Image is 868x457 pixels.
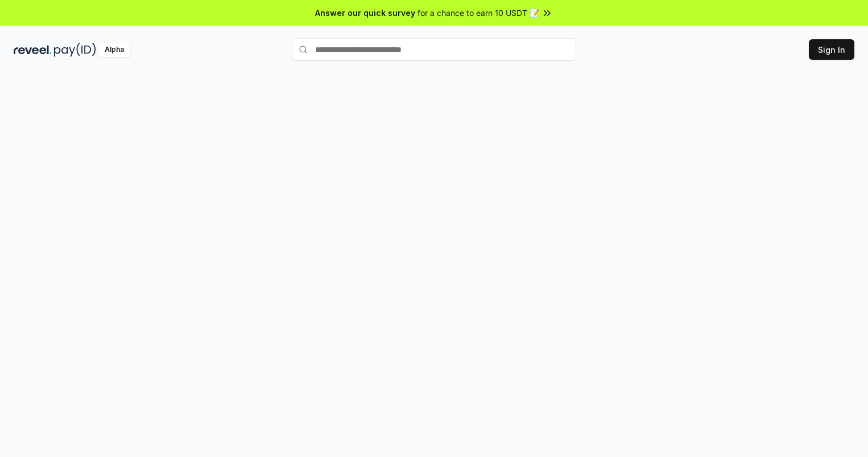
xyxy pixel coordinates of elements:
img: pay_id [54,43,96,57]
span: Answer our quick survey [315,7,415,19]
button: Sign In [809,39,854,60]
img: reveel_dark [14,43,52,57]
div: Alpha [98,43,130,57]
span: for a chance to earn 10 USDT 📝 [418,7,539,19]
